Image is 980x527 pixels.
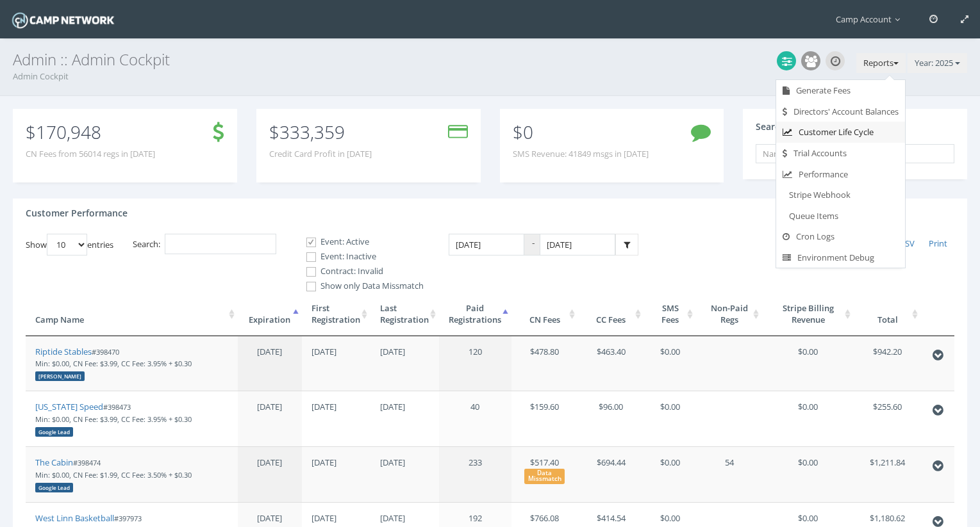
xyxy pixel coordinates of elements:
td: 233 [439,446,511,502]
label: Event: Active [295,236,424,248]
th: CC Fees: activate to sort column ascending [578,293,645,336]
span: - [524,234,540,256]
th: CN Fees: activate to sort column ascending [511,293,578,336]
label: Show entries [26,234,113,255]
input: Name, Email [756,144,954,163]
p: $ [269,125,372,139]
img: Camp Network [10,9,117,31]
a: West Linn Basketball [35,512,114,524]
span: [DATE] [257,401,282,412]
td: $159.60 [511,391,578,446]
span: $0 [513,120,533,144]
a: Environment Debug [776,247,905,268]
td: $463.40 [578,336,645,391]
span: CN Fees from 56014 regs in [DATE] [26,148,155,160]
td: 54 [696,446,762,502]
th: Expiration: activate to sort column descending [238,293,302,336]
label: Show only Data Missmatch [295,280,424,293]
td: 120 [439,336,511,391]
th: PaidRegistrations: activate to sort column ascending [439,293,511,336]
th: FirstRegistration: activate to sort column ascending [302,293,370,336]
small: #398470 Min: $0.00, CN Fee: $3.99, CC Fee: 3.95% + $0.30 [35,347,192,380]
h4: Search Participants [756,122,841,131]
a: Queue Items [776,206,905,227]
span: [DATE] [257,512,282,524]
a: Admin Cockpit [13,70,69,82]
h4: Customer Performance [26,208,128,218]
a: Directors' Account Balances [776,101,905,122]
input: Date Range: To [540,234,615,256]
th: Non-Paid Regs: activate to sort column ascending [696,293,762,336]
div: Data Missmatch [524,469,565,484]
span: Year: 2025 [915,57,953,69]
label: Search: [133,234,276,255]
td: [DATE] [370,336,439,391]
span: Credit Card Profit in [DATE] [269,148,372,160]
td: $1,211.84 [854,446,921,502]
td: $0.00 [644,336,696,391]
td: $0.00 [762,446,854,502]
a: Stripe Webhook [776,184,905,206]
a: Performance [776,164,905,185]
td: $255.60 [854,391,921,446]
a: The Cabin [35,457,73,468]
span: 333,359 [279,120,345,144]
button: Reports [856,53,906,74]
td: $0.00 [762,391,854,446]
div: Google Lead [35,483,73,492]
td: [DATE] [302,446,370,502]
span: [DATE] [257,346,282,357]
span: Camp Account [836,13,906,25]
th: Camp Name: activate to sort column ascending [26,293,238,336]
span: Print [929,238,947,249]
button: Year: 2025 [908,53,967,74]
div: Google Lead [35,427,73,437]
td: $517.40 [511,446,578,502]
td: $0.00 [644,391,696,446]
input: Search: [165,234,276,255]
th: Stripe Billing Revenue: activate to sort column ascending [762,293,854,336]
input: Date Range: From [449,234,524,256]
td: $0.00 [644,446,696,502]
a: Cron Logs [776,226,905,247]
td: 40 [439,391,511,446]
th: Total: activate to sort column ascending [854,293,921,336]
td: [DATE] [302,391,370,446]
a: Trial Accounts [776,143,905,164]
ul: Reports [776,79,906,268]
a: Riptide Stables [35,346,92,357]
td: [DATE] [370,391,439,446]
div: [PERSON_NAME] [35,371,85,381]
h3: Admin :: Admin Cockpit [13,51,967,68]
label: Event: Inactive [295,250,424,263]
th: LastRegistration: activate to sort column ascending [370,293,439,336]
td: $96.00 [578,391,645,446]
p: $ [26,125,155,139]
small: #398474 Min: $0.00, CN Fee: $1.99, CC Fee: 3.50% + $0.30 [35,458,192,491]
label: Contract: Invalid [295,265,424,278]
span: [DATE] [257,457,282,468]
td: [DATE] [370,446,439,502]
td: $0.00 [762,336,854,391]
a: Customer Life Cycle [776,122,905,143]
span: 170,948 [36,120,101,144]
small: #398473 Min: $0.00, CN Fee: $3.99, CC Fee: 3.95% + $0.30 [35,402,192,435]
td: $478.80 [511,336,578,391]
th: SMS Fees: activate to sort column ascending [644,293,696,336]
select: Showentries [47,234,87,255]
span: CSV [900,238,915,249]
a: Generate Fees [776,80,905,101]
td: $694.44 [578,446,645,502]
a: Print [922,234,954,254]
td: [DATE] [302,336,370,391]
td: $942.20 [854,336,921,391]
a: [US_STATE] Speed [35,401,103,412]
a: CSV [893,234,922,254]
span: SMS Revenue: 41849 msgs in [DATE] [513,148,649,160]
